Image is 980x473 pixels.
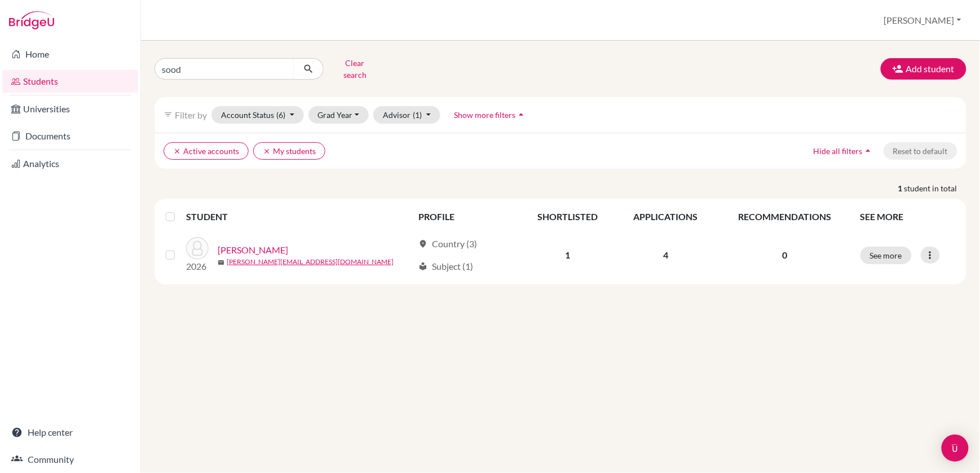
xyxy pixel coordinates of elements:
[218,259,224,266] span: mail
[263,147,271,155] i: clear
[804,142,884,160] button: Hide all filtersarrow_drop_up
[253,142,325,160] button: clearMy students
[863,145,874,156] i: arrow_drop_up
[884,142,957,160] button: Reset to default
[520,203,615,230] th: SHORTLISTED
[186,260,209,273] p: 2026
[324,54,386,84] button: Clear search
[2,448,138,471] a: Community
[854,203,962,230] th: SEE MORE
[164,142,249,160] button: clearActive accounts
[2,98,138,120] a: Universities
[413,110,422,120] span: (1)
[154,58,294,80] input: Find student by name...
[373,106,440,124] button: Advisor(1)
[615,230,716,280] td: 4
[520,230,615,280] td: 1
[173,147,181,155] i: clear
[276,110,285,120] span: (6)
[186,237,209,260] img: SOOD, Ariana
[879,10,966,31] button: [PERSON_NAME]
[2,152,138,175] a: Analytics
[227,257,394,267] a: [PERSON_NAME][EMAIL_ADDRESS][DOMAIN_NAME]
[2,70,138,93] a: Students
[418,239,427,248] span: location_on
[904,182,966,194] span: student in total
[445,106,537,124] button: Show more filtersarrow_drop_up
[412,203,520,230] th: PROFILE
[2,125,138,147] a: Documents
[2,421,138,444] a: Help center
[898,182,904,194] strong: 1
[814,146,863,156] span: Hide all filters
[723,248,847,262] p: 0
[164,110,173,119] i: filter_list
[516,109,527,120] i: arrow_drop_up
[218,243,288,257] a: [PERSON_NAME]
[186,203,412,230] th: STUDENT
[881,58,966,80] button: Add student
[418,262,427,271] span: local_library
[9,11,54,29] img: Bridge-U
[2,43,138,65] a: Home
[175,110,207,120] span: Filter by
[942,435,969,462] div: Open Intercom Messenger
[860,247,912,264] button: See more
[418,260,473,273] div: Subject (1)
[454,110,516,120] span: Show more filters
[308,106,369,124] button: Grad Year
[716,203,854,230] th: RECOMMENDATIONS
[211,106,304,124] button: Account Status(6)
[418,237,477,251] div: Country (3)
[615,203,716,230] th: APPLICATIONS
